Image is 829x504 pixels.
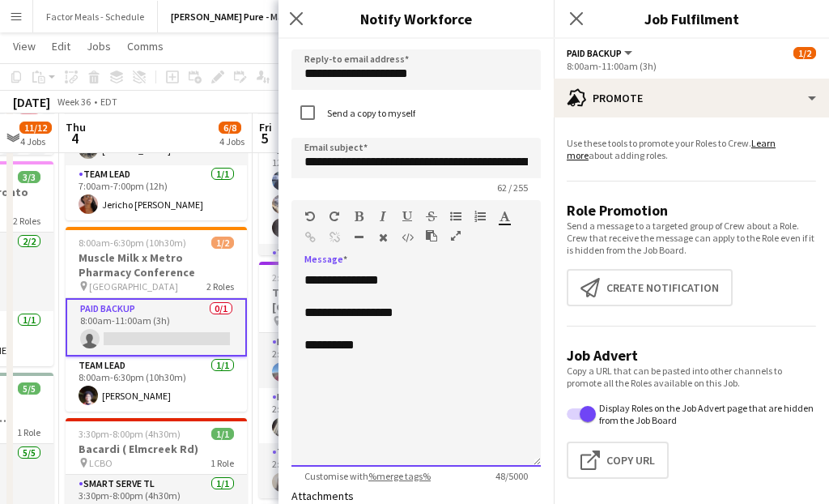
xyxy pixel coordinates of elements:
[377,210,389,223] button: Italic
[259,244,440,299] app-card-role: Team Lead1/1
[66,250,247,280] h3: Muscle Milk x Metro Pharmacy Conference
[66,165,247,220] app-card-role: Team Lead1/17:00am-7:00pm (12h)Jericho [PERSON_NAME]
[567,137,816,161] p: Use these tools to promote your Roles to Crew. about adding roles.
[79,237,186,249] span: 8:00am-6:30pm (10h30m)
[329,210,340,223] button: Redo
[219,135,244,147] div: 4 Jobs
[793,47,816,59] span: 1/2
[259,120,272,135] span: Fri
[353,210,364,223] button: Bold
[53,96,94,108] span: Week 36
[6,36,42,57] a: View
[121,36,170,57] a: Comms
[63,129,86,147] span: 4
[291,489,354,503] label: Attachments
[450,229,461,242] button: Fullscreen
[567,269,733,306] button: Create notification
[402,231,413,244] button: HTML Code
[158,1,347,32] button: [PERSON_NAME] Pure - Main Schedule
[89,457,113,469] span: LCBO
[52,39,70,53] span: Edit
[567,60,816,72] div: 8:00am-11:00am (3h)
[304,210,316,223] button: Undo
[259,142,440,244] app-card-role: Brand Ambassador3/312:00pm-5:30pm (5h30m)[PERSON_NAME][PERSON_NAME][PERSON_NAME]
[402,210,413,223] button: Underline
[567,442,669,479] button: Copy Url
[80,36,117,57] a: Jobs
[278,8,554,29] h3: Notify Workforce
[20,135,51,147] div: 4 Jobs
[33,1,158,32] button: Factor Meals - Schedule
[567,346,816,365] h3: Job Advert
[483,470,541,482] span: 48 / 5000
[259,285,440,314] h3: ThunderFest Victoria, [GEOGRAPHIC_DATA]
[66,442,247,456] h3: Bacardi ( Elmcreek Rd)
[19,122,52,134] span: 11/12
[17,426,40,438] span: 1 Role
[13,39,36,53] span: View
[66,227,247,412] app-job-card: 8:00am-6:30pm (10h30m)1/2Muscle Milk x Metro Pharmacy Conference [GEOGRAPHIC_DATA]2 RolesPaid Bac...
[353,231,364,244] button: Horizontal Line
[259,388,440,443] app-card-role: Brand Ambassador1/12:30pm-6:30pm (4h)[PERSON_NAME]
[554,79,829,117] div: Promote
[567,365,816,389] p: Copy a URL that can be pasted into other channels to promote all the Roles available on this Job.
[567,220,816,256] p: Send a message to a targeted group of Crew about a Role. Crew that receive the message can apply ...
[324,107,415,119] label: Send a copy to myself
[66,298,247,357] app-card-role: Paid Backup0/18:00am-11:00am (3h)
[272,271,355,284] span: 2:30pm-6:30pm (4h)
[211,428,234,440] span: 1/1
[211,237,234,249] span: 1/2
[18,382,40,395] span: 5/5
[567,47,635,59] button: Paid Backup
[210,457,234,469] span: 1 Role
[596,402,816,426] label: Display Roles on the Job Advert page that are hidden from the Job Board
[66,120,86,135] span: Thu
[554,8,829,29] h3: Job Fulfilment
[499,210,510,223] button: Text Color
[257,129,272,147] span: 5
[45,36,77,57] a: Edit
[87,39,111,53] span: Jobs
[13,94,50,110] div: [DATE]
[127,39,164,53] span: Comms
[567,137,776,161] a: Learn more
[567,201,816,220] h3: Role Promotion
[206,280,234,293] span: 2 Roles
[368,470,431,482] a: %merge tags%
[484,182,541,194] span: 62 / 255
[426,210,437,223] button: Strikethrough
[100,96,117,108] div: EDT
[259,333,440,388] app-card-role: Paid Backup1/12:30pm-5:30pm (3h)[PERSON_NAME]
[219,122,241,134] span: 6/8
[79,428,181,440] span: 3:30pm-8:00pm (4h30m)
[66,357,247,412] app-card-role: Team Lead1/18:00am-6:30pm (10h30m)[PERSON_NAME]
[450,210,461,223] button: Unordered List
[13,215,40,227] span: 2 Roles
[18,171,40,183] span: 3/3
[259,443,440,498] app-card-role: Team Lead1/12:30pm-6:30pm (4h)[PERSON_NAME]
[259,262,440,498] app-job-card: 2:30pm-6:30pm (4h)3/3ThunderFest Victoria, [GEOGRAPHIC_DATA] [GEOGRAPHIC_DATA]3 RolesPaid Backup1...
[89,280,178,293] span: [GEOGRAPHIC_DATA]
[426,229,437,242] button: Paste as plain text
[291,470,444,482] span: Customise with
[377,231,389,244] button: Clear Formatting
[567,47,622,59] span: Paid Backup
[474,210,486,223] button: Ordered List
